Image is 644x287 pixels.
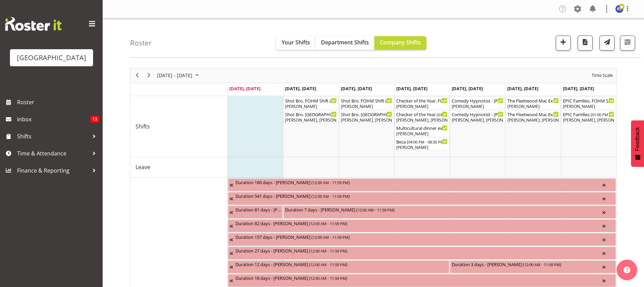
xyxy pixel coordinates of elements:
[156,71,193,80] span: [DATE] - [DATE]
[380,39,421,46] span: Company Shifts
[341,104,392,110] div: [PERSON_NAME]
[235,220,602,227] div: Duration 82 days - [PERSON_NAME] ( )
[144,71,154,80] button: Next
[235,274,602,281] div: Duration 18 days - [PERSON_NAME] ( )
[228,219,616,232] div: Unavailability"s event - Duration 82 days - David Fourie Begin From Wednesday, August 20, 2025 at...
[235,261,448,268] div: Duration 12 days - [PERSON_NAME] ( )
[341,111,392,118] div: Shot Bro. [GEOGRAPHIC_DATA]. (No Bar) ( )
[396,145,448,151] div: [PERSON_NAME]
[131,68,143,83] div: previous period
[374,36,426,50] button: Company Shifts
[313,180,348,185] span: 12:00 AM - 11:59 PM
[395,97,449,110] div: Shifts"s event - Checker of the Year. FOHM Shift Begin From Thursday, October 9, 2025 at 3:00:00 ...
[438,112,474,117] span: 03:30 PM - 08:15 PM
[136,163,150,171] span: Leave
[450,110,505,123] div: Shifts"s event - Comedy Hypnotist - Frankie Mac Begin From Friday, October 10, 2025 at 6:30:00 PM...
[285,206,602,213] div: Duration 7 days - [PERSON_NAME] ( )
[563,111,614,118] div: EPIC Families ( )
[592,112,628,117] span: 01:00 PM - 05:00 PM
[17,114,90,124] span: Inbox
[17,97,99,107] span: Roster
[341,117,392,123] div: [PERSON_NAME], [PERSON_NAME], [PERSON_NAME]
[506,97,561,110] div: Shifts"s event - The Fleetwood Mac Experience FOHM shift Begin From Saturday, October 11, 2025 at...
[228,192,616,205] div: Unavailability"s event - Duration 541 days - Thomas Bohanna Begin From Tuesday, July 8, 2025 at 1...
[396,111,448,118] div: Checker of the Year ( )
[341,97,392,104] div: Shot Bro. FOHM Shift ( )
[331,98,366,104] span: 05:30 PM - 09:30 PM
[341,85,372,92] span: [DATE], [DATE]
[130,157,228,178] td: Leave resource
[615,5,623,13] img: robyn-shefer9526.jpg
[310,262,346,267] span: 12:00 AM - 11:59 PM
[17,131,89,141] span: Shifts
[321,39,369,46] span: Department Shifts
[395,138,449,151] div: Shifts"s event - Beca Begin From Thursday, October 9, 2025 at 4:00:00 PM GMT+13:00 Ends At Thursd...
[563,85,594,92] span: [DATE], [DATE]
[339,97,394,110] div: Shifts"s event - Shot Bro. FOHM Shift Begin From Wednesday, October 8, 2025 at 5:30:00 PM GMT+13:...
[452,85,483,92] span: [DATE], [DATE]
[313,193,348,199] span: 12:00 AM - 11:59 PM
[578,36,593,51] button: Download a PDF of the roster according to the set date range.
[130,96,228,157] td: Shifts resource
[620,36,635,51] button: Filter Shifts
[228,260,449,273] div: Unavailability"s event - Duration 12 days - Ruby Grace Begin From Saturday, September 27, 2025 at...
[285,111,336,118] div: Shot Bro. [GEOGRAPHIC_DATA]. (No Bar) ( )
[130,39,152,47] h4: Roster
[591,71,614,80] span: Time Scale
[450,260,616,273] div: Unavailability"s event - Duration 3 days - Lydia Noble Begin From Friday, October 10, 2025 at 12:...
[285,85,316,92] span: [DATE], [DATE]
[396,97,448,104] div: Checker of the Year. FOHM Shift ( )
[452,104,503,110] div: [PERSON_NAME]
[408,139,444,145] span: 04:00 PM - 08:30 PM
[228,247,616,260] div: Unavailability"s event - Duration 27 days - Caro Richards Begin From Saturday, September 27, 2025...
[285,97,336,104] div: Shot Bro. FOHM Shift ( )
[229,85,260,92] span: [DATE], [DATE]
[507,111,559,118] div: The Fleetwood Mac Experience ( )
[563,104,614,110] div: [PERSON_NAME]
[235,179,602,186] div: Duration 180 days - [PERSON_NAME] ( )
[235,233,602,240] div: Duration 157 days - [PERSON_NAME] ( )
[228,206,283,219] div: Unavailability"s event - Duration 81 days - Grace Cavell Begin From Thursday, July 17, 2025 at 12...
[235,247,602,254] div: Duration 27 days - [PERSON_NAME] ( )
[591,71,614,80] button: Time Scale
[387,98,422,104] span: 05:30 PM - 09:30 PM
[507,104,559,110] div: [PERSON_NAME]
[395,124,449,137] div: Shifts"s event - Multicultural dinner event Begin From Thursday, October 9, 2025 at 4:00:00 PM GM...
[561,97,616,110] div: Shifts"s event - EPIC Families. FOHM Shift Begin From Sunday, October 12, 2025 at 12:15:00 PM GMT...
[561,110,616,123] div: Shifts"s event - EPIC Families Begin From Sunday, October 12, 2025 at 1:00:00 PM GMT+13:00 Ends A...
[339,110,394,123] div: Shifts"s event - Shot Bro. GA. (No Bar) Begin From Wednesday, October 8, 2025 at 6:00:00 PM GMT+1...
[143,68,155,83] div: next period
[276,36,315,50] button: Your Shifts
[235,206,281,213] div: Duration 81 days - [PERSON_NAME] ( )
[506,110,561,123] div: Shifts"s event - The Fleetwood Mac Experience Begin From Saturday, October 11, 2025 at 6:30:00 PM...
[310,221,346,226] span: 12:00 AM - 11:59 PM
[563,117,614,123] div: [PERSON_NAME], [PERSON_NAME], [PERSON_NAME], [PERSON_NAME], [PERSON_NAME], [PERSON_NAME]
[5,17,62,31] img: Rosterit website logo
[358,207,393,213] span: 12:00 AM - 11:59 PM
[452,261,602,268] div: Duration 3 days - [PERSON_NAME] ( )
[228,233,616,246] div: Unavailability"s event - Duration 157 days - Ailie Rundle Begin From Wednesday, September 24, 202...
[452,97,503,104] div: Comedy Hypnotist - [PERSON_NAME] FOHM shift ( )
[310,248,346,254] span: 12:00 AM - 11:59 PM
[228,178,616,191] div: Unavailability"s event - Duration 180 days - Katrina Luca Begin From Friday, July 4, 2025 at 12:0...
[634,127,641,151] span: Feedback
[228,274,616,287] div: Unavailability"s event - Duration 18 days - Renée Hewitt Begin From Sunday, September 28, 2025 at...
[396,104,448,110] div: [PERSON_NAME]
[396,131,448,137] div: [PERSON_NAME]
[90,116,99,123] span: 13
[396,117,448,123] div: [PERSON_NAME], [PERSON_NAME], [PERSON_NAME], [PERSON_NAME]
[310,275,346,281] span: 12:00 AM - 11:59 PM
[283,206,616,219] div: Unavailability"s event - Duration 7 days - Sumner Raos Begin From Tuesday, October 7, 2025 at 12:...
[450,97,505,110] div: Shifts"s event - Comedy Hypnotist - Frankie Mac FOHM shift Begin From Friday, October 10, 2025 at...
[452,117,503,123] div: [PERSON_NAME], [PERSON_NAME], [PERSON_NAME], [PERSON_NAME], [PERSON_NAME], [PERSON_NAME]
[285,117,336,123] div: [PERSON_NAME], [PERSON_NAME], [PERSON_NAME]
[631,120,644,167] button: Feedback - Show survey
[315,36,374,50] button: Department Shifts
[283,110,338,123] div: Shifts"s event - Shot Bro. GA. (No Bar) Begin From Tuesday, October 7, 2025 at 6:00:00 PM GMT+13:...
[452,111,503,118] div: Comedy Hypnotist - [PERSON_NAME] ( )
[17,148,89,159] span: Time & Attendance
[136,122,150,131] span: Shifts
[282,39,310,46] span: Your Shifts
[395,110,449,123] div: Shifts"s event - Checker of the Year Begin From Thursday, October 9, 2025 at 3:30:00 PM GMT+13:00...
[396,124,448,131] div: Multicultural dinner event ( )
